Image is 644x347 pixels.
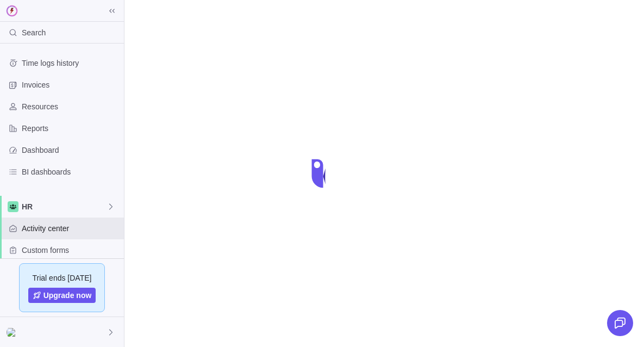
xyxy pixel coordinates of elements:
div: Helen Smith [7,326,20,339]
div: loading [301,152,344,195]
span: Search [22,27,46,38]
span: BI dashboards [22,166,120,177]
span: Resources [22,101,120,112]
a: Upgrade now [28,288,96,303]
img: logo [4,3,20,18]
span: Dashboard [22,145,120,156]
span: Reports [22,123,120,134]
span: Activity center [22,223,120,234]
span: HR [22,201,107,212]
span: Upgrade now [43,290,92,301]
span: Time logs history [22,58,120,69]
span: Trial ends [DATE] [33,272,92,283]
img: Show [7,328,20,337]
span: Invoices [22,79,120,90]
span: Custom forms [22,245,120,256]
